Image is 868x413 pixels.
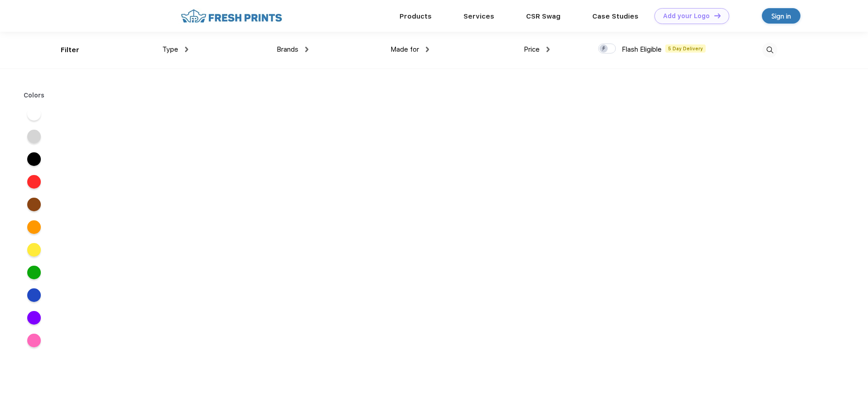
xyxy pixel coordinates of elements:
[762,43,777,58] img: desktop_search.svg
[714,13,721,18] img: DT
[61,45,79,55] div: Filter
[426,47,429,52] img: dropdown.png
[390,45,419,53] span: Made for
[17,91,52,100] div: Colors
[185,47,188,52] img: dropdown.png
[663,12,710,20] div: Add your Logo
[771,11,791,21] div: Sign in
[622,45,662,53] span: Flash Eligible
[546,47,550,52] img: dropdown.png
[762,8,800,24] a: Sign in
[277,45,298,53] span: Brands
[162,45,178,53] span: Type
[526,12,561,20] a: CSR Swag
[524,45,540,53] span: Price
[400,12,432,20] a: Products
[178,8,285,24] img: fo%20logo%202.webp
[463,12,494,20] a: Services
[305,47,308,52] img: dropdown.png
